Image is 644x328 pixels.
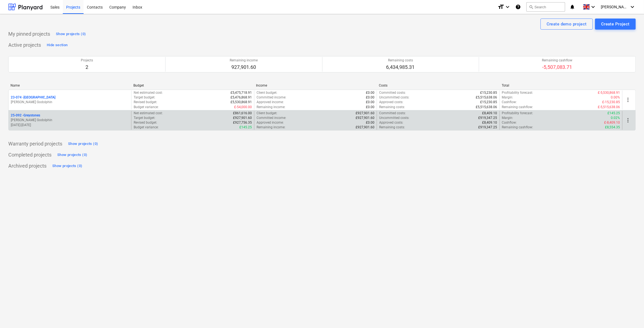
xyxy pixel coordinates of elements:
[257,120,284,125] p: Approved income :
[356,116,374,120] p: £927,901.60
[134,116,155,120] p: Target budget :
[11,84,129,87] div: Name
[542,64,572,71] p: -5,507,083.71
[601,20,630,28] div: Create Project
[529,5,533,9] span: search
[482,111,497,116] p: £8,409.10
[366,90,374,95] p: £0.00
[134,120,157,125] p: Revised budget :
[498,4,504,10] i: format_size
[68,141,98,147] div: Show projects (0)
[379,105,405,110] p: Remaining costs :
[257,116,286,120] p: Committed income :
[234,105,252,110] p: £-54,000.00
[379,125,405,130] p: Remaining costs :
[256,84,375,87] div: Income
[502,125,533,130] p: Remaining cashflow :
[8,140,62,147] p: Warranty period projects
[52,163,82,169] div: Show projects (0)
[51,162,84,170] button: Show projects (0)
[570,4,575,10] i: notifications
[11,113,40,118] p: 25-092 - Greystones
[134,125,159,130] p: Budget variance :
[81,64,93,71] p: 2
[482,120,497,125] p: £8,409.10
[595,19,636,30] button: Create Project
[8,152,51,158] p: Completed projects
[233,120,252,125] p: £927,756.35
[504,4,511,10] i: keyboard_arrow_down
[479,116,497,120] p: £919,347.25
[57,152,87,158] div: Show projects (0)
[56,150,89,159] button: Show projects (0)
[8,42,41,48] p: Active projects
[134,105,159,110] p: Budget variance :
[47,42,68,48] div: Hide section
[476,105,497,110] p: £5,515,638.06
[233,111,252,116] p: £861,616.00
[386,64,415,71] p: 6,434,985.31
[542,58,572,63] p: Remaining cashflow
[8,31,50,37] p: My pinned projects
[8,163,46,169] p: Archived projects
[134,111,163,116] p: Net estimated cost :
[257,105,285,110] p: Remaining income :
[625,117,631,124] span: more_vert
[257,125,285,130] p: Remaining income :
[598,105,620,110] p: £-5,515,638.06
[134,95,155,100] p: Target budget :
[366,120,374,125] p: £0.00
[134,90,163,95] p: Net estimated cost :
[11,95,55,100] p: 23-074 - [GEOGRAPHIC_DATA]
[379,90,406,95] p: Committed costs :
[133,84,252,87] div: Budget
[598,90,620,95] p: £-5,530,868.91
[356,125,374,130] p: £927,901.60
[366,100,374,105] p: £0.00
[611,95,620,100] p: 0.00%
[502,100,517,105] p: Cashflow :
[257,100,284,105] p: Approved income :
[476,95,497,100] p: £5,515,638.06
[590,4,596,10] i: keyboard_arrow_down
[231,90,252,95] p: £5,475,718.91
[629,4,636,10] i: keyboard_arrow_down
[67,139,99,148] button: Show projects (0)
[231,100,252,105] p: £5,530,868.91
[502,84,620,87] div: Total
[231,95,252,100] p: £5,476,868.91
[526,2,565,12] button: Search
[11,123,129,127] p: [DATE] - [DATE]
[502,95,513,100] p: Margin :
[479,125,497,130] p: £919,347.25
[547,20,587,28] div: Create demo project
[502,111,533,116] p: Profitability forecast :
[502,90,533,95] p: Profitability forecast :
[11,95,129,105] div: 23-074 -[GEOGRAPHIC_DATA][PERSON_NAME] Godolphin
[602,100,620,105] p: £-15,230.85
[356,111,374,116] p: £927,901.60
[257,95,286,100] p: Committed income :
[502,105,533,110] p: Remaining cashflow :
[379,111,406,116] p: Committed costs :
[81,58,93,63] p: Projects
[611,116,620,120] p: 0.02%
[379,120,403,125] p: Approved costs :
[480,90,497,95] p: £15,230.85
[230,64,258,71] p: 927,901.60
[55,30,87,38] button: Show projects (0)
[502,116,513,120] p: Margin :
[11,113,129,127] div: 25-092 -Greystones[PERSON_NAME] Godolphin[DATE]-[DATE]
[607,111,620,116] p: £145.25
[233,116,252,120] p: £927,901.60
[601,5,629,9] span: [PERSON_NAME] Godolphin
[257,111,277,116] p: Client budget :
[257,90,277,95] p: Client budget :
[540,19,593,30] button: Create demo project
[605,125,620,130] p: £8,554.35
[502,120,517,125] p: Cashflow :
[379,100,403,105] p: Approved costs :
[366,105,374,110] p: £0.00
[45,41,69,50] button: Hide section
[230,58,258,63] p: Remaining income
